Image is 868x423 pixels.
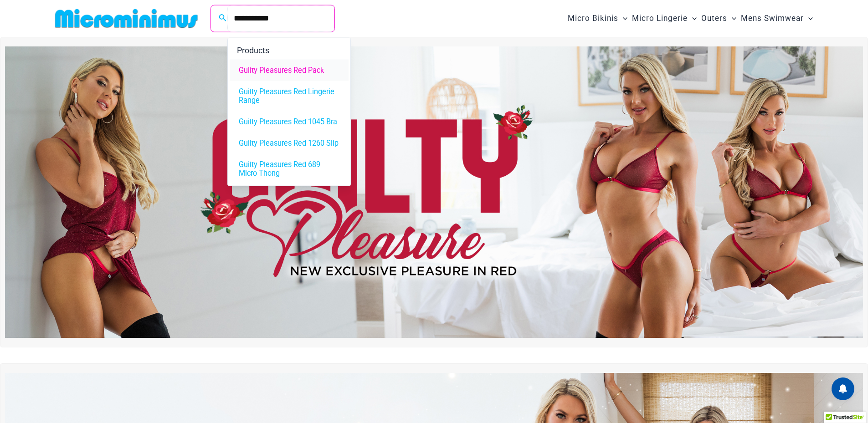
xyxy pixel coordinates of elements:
span: Menu Toggle [688,7,697,30]
a: Mens SwimwearMenu ToggleMenu Toggle [739,5,815,32]
a: Micro LingerieMenu ToggleMenu Toggle [630,5,699,32]
nav: Site Navigation [564,3,817,34]
span: Micro Bikinis [568,7,618,30]
span: Guilty Pleasures Red 1260 Slip [239,138,339,147]
span: Guilty Pleasures Red Pack [239,66,324,74]
span: Mens Swimwear [741,7,804,30]
span: Menu Toggle [804,7,813,30]
span: Guilty Pleasures Red 689 Micro Thong [239,160,339,177]
a: OutersMenu ToggleMenu Toggle [699,5,739,32]
div: Search results [227,37,351,186]
span: Outers [701,7,727,30]
span: Guilty Pleasures Red 1045 Bra [239,117,337,126]
span: Menu Toggle [727,7,736,30]
a: Micro BikinisMenu ToggleMenu Toggle [565,5,630,32]
input: Search Submit [227,5,334,32]
span: Menu Toggle [618,7,627,30]
a: Search icon link [219,13,227,24]
span: Guilty Pleasures Red Lingerie Range [239,87,339,104]
img: MM SHOP LOGO FLAT [51,8,201,29]
label: Products [230,38,349,59]
span: Micro Lingerie [632,7,688,30]
img: Guilty Pleasures Red Lingerie [5,46,863,338]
